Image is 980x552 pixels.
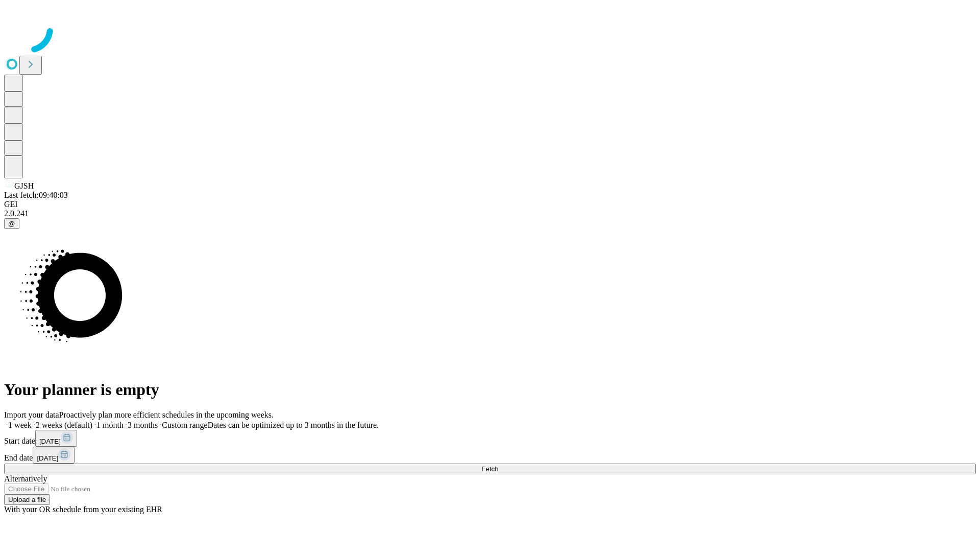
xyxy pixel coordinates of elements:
[8,220,15,227] span: @
[4,191,68,199] span: Last fetch: 09:40:03
[162,421,207,429] span: Custom range
[4,209,976,218] div: 2.0.241
[96,421,124,429] span: 1 month
[35,430,77,447] button: [DATE]
[37,454,58,462] span: [DATE]
[39,438,61,445] span: [DATE]
[4,200,976,209] div: GEI
[59,410,274,419] span: Proactively plan more efficient schedules in the upcoming weeks.
[128,421,158,429] span: 3 months
[481,465,498,473] span: Fetch
[4,494,50,505] button: Upload a file
[4,474,47,483] span: Alternatively
[4,505,162,514] span: With your OR schedule from your existing EHR
[208,421,379,429] span: Dates can be optimized up to 3 months in the future.
[4,430,976,447] div: Start date
[36,421,92,429] span: 2 weeks (default)
[4,447,976,464] div: End date
[14,181,34,190] span: GJSH
[33,447,75,464] button: [DATE]
[4,464,976,474] button: Fetch
[8,421,32,429] span: 1 week
[4,410,59,419] span: Import your data
[4,380,976,399] h1: Your planner is empty
[4,218,19,229] button: @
